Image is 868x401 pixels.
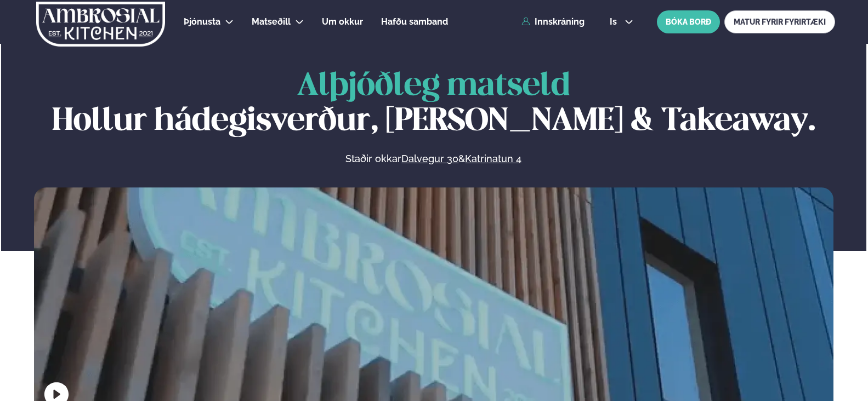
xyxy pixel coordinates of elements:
[610,18,620,26] span: is
[34,69,833,139] h1: Hollur hádegisverður, [PERSON_NAME] & Takeaway.
[252,16,291,27] span: Matseðill
[226,152,641,165] p: Staðir okkar &
[521,17,585,27] a: Innskráning
[184,15,220,28] a: Þjónusta
[322,16,363,27] span: Um okkur
[252,15,291,28] a: Matseðill
[297,71,570,101] span: Alþjóðleg matseld
[465,152,521,165] a: Katrinatun 4
[381,15,448,28] a: Hafðu samband
[184,16,220,27] span: Þjónusta
[657,10,720,33] button: BÓKA BORÐ
[322,15,363,28] a: Um okkur
[35,2,166,47] img: logo
[601,18,642,26] button: is
[724,10,835,33] a: MATUR FYRIR FYRIRTÆKI
[401,152,458,165] a: Dalvegur 30
[381,16,448,27] span: Hafðu samband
